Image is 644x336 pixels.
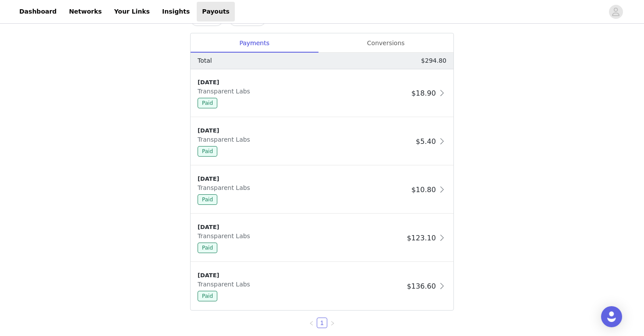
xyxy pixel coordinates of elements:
[197,2,235,21] a: Payouts
[306,318,317,328] li: Previous Page
[198,271,403,280] div: [DATE]
[330,321,335,326] i: icon: right
[198,194,217,205] span: Paid
[198,175,408,183] div: [DATE]
[327,318,338,328] li: Next Page
[411,89,436,97] span: $18.90
[191,166,453,214] div: clickable-list-item
[198,232,254,239] span: Transparent Labs
[191,33,318,53] div: Payments
[191,262,453,310] div: clickable-list-item
[198,184,254,191] span: Transparent Labs
[198,98,217,108] span: Paid
[191,214,453,262] div: clickable-list-item
[198,243,217,253] span: Paid
[14,2,62,21] a: Dashboard
[612,5,620,19] div: avatar
[198,281,254,288] span: Transparent Labs
[421,56,446,65] p: $294.80
[317,318,327,328] li: 1
[198,136,254,143] span: Transparent Labs
[198,126,412,135] div: [DATE]
[198,223,403,232] div: [DATE]
[191,118,453,166] div: clickable-list-item
[318,33,453,53] div: Conversions
[198,291,217,301] span: Paid
[309,321,314,326] i: icon: left
[407,234,436,242] span: $123.10
[198,78,408,87] div: [DATE]
[407,282,436,290] span: $136.60
[198,146,217,157] span: Paid
[411,186,436,194] span: $10.80
[191,69,453,118] div: clickable-list-item
[157,2,195,21] a: Insights
[198,88,254,95] span: Transparent Labs
[198,56,212,65] p: Total
[416,137,436,146] span: $5.40
[317,318,327,328] a: 1
[64,2,107,21] a: Networks
[601,306,622,327] div: Open Intercom Messenger
[109,2,155,21] a: Your Links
